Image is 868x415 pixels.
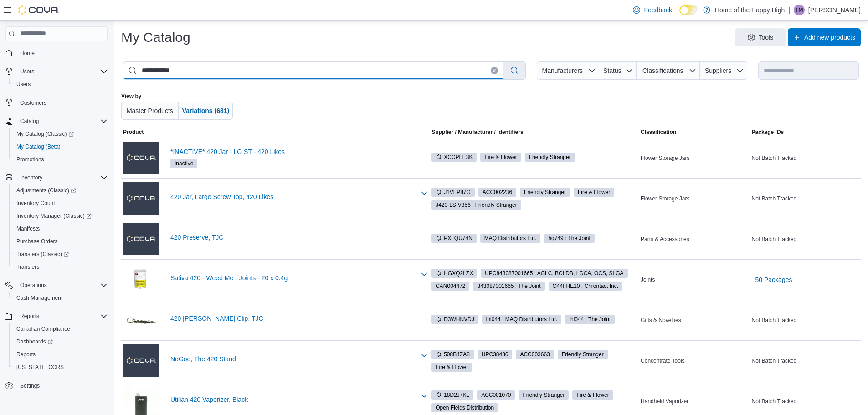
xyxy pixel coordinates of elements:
[524,188,566,196] span: Friendly Stranger
[644,5,672,15] span: Feedback
[750,355,861,366] div: Not Batch Tracked
[549,282,623,291] span: Q44FHE10 : Chrontact Inc.
[16,97,108,108] span: Customers
[13,336,56,347] a: Dashboards
[525,153,575,162] span: Friendly Stranger
[13,249,108,260] span: Transfers (Classic)
[750,396,861,407] div: Not Batch Tracked
[431,188,475,197] span: J1VFP87G
[436,188,471,196] span: J1VFP87G
[123,128,144,136] span: Product
[20,282,47,289] span: Operations
[548,234,590,242] span: hq749 : The Joint
[13,261,108,272] span: Transfers
[16,200,55,207] span: Inventory Count
[13,292,66,303] a: Cash Management
[431,350,474,359] span: 508B4ZA8
[13,128,108,139] span: My Catalog (Classic)
[436,153,473,161] span: XCCPFE3K
[170,355,415,363] a: NoGoo, The 420 Stand
[16,364,64,371] span: [US_STATE] CCRS
[20,68,34,75] span: Users
[639,274,750,285] div: Joints
[599,61,637,80] button: Status
[170,315,415,322] a: 420 [PERSON_NAME] Clip, TJC
[170,148,415,155] a: *INACTIVE* 420 Jar - LG ST - 420 Likes
[491,67,498,74] button: Clear input
[13,141,108,152] span: My Catalog (Beta)
[13,185,80,196] a: Adjustments (Classic)
[9,210,111,222] a: Inventory Manager (Classic)
[13,154,108,165] span: Promotions
[431,234,477,243] span: PXLQU74N
[562,350,604,359] span: Friendly Stranger
[750,153,861,164] div: Not Batch Tracked
[436,269,473,277] span: HGXQ2LZX
[576,391,609,399] span: Fire & Flower
[2,310,111,323] button: Reports
[170,193,415,200] a: 420 Jar, Large Screw Top, 420 Likes
[16,116,42,127] button: Catalog
[679,15,680,15] span: Dark Mode
[13,210,108,221] span: Inventory Manager (Classic)
[16,212,92,220] span: Inventory Manager (Classic)
[637,61,700,80] button: Classifications
[436,315,474,323] span: D3WHNVDJ
[419,128,523,136] span: Supplier / Manufacturer / Identifiers
[13,198,59,209] a: Inventory Count
[431,282,469,291] span: CAN004472
[788,5,790,15] p: |
[16,311,43,322] button: Reports
[16,238,58,245] span: Purchase Orders
[13,223,43,234] a: Manifests
[436,391,469,399] span: 18D2J7KL
[639,355,750,366] div: Concentrate Tools
[13,198,108,209] span: Inventory Count
[485,269,623,277] span: UPC 843087001665 : AGLC, BCLDB, LGCA, OCS, SLGA
[16,380,43,391] a: Settings
[16,280,51,291] button: Operations
[20,118,39,125] span: Catalog
[516,350,554,359] span: ACC003663
[13,349,108,360] span: Reports
[9,197,111,210] button: Inventory Count
[16,97,50,108] a: Customers
[13,128,77,139] a: My Catalog (Classic)
[639,396,750,407] div: Handheld Vaporizer
[523,391,565,399] span: Friendly Stranger
[123,302,159,338] img: 420 Roach Clip, TJC
[20,99,46,107] span: Customers
[431,153,477,162] span: XCCPFE3K
[639,193,750,204] div: Flower Storage Jars
[16,187,76,194] span: Adjustments (Classic)
[9,222,111,235] button: Manifests
[16,66,108,77] span: Users
[2,171,111,184] button: Inventory
[18,5,59,15] img: Cova
[123,344,159,376] img: NoGoo, The 420 Stand
[13,223,108,234] span: Manifests
[123,142,159,174] img: *INACTIVE* 420 Jar - LG ST - 420 Likes
[750,315,861,326] div: Not Batch Tracked
[121,28,190,46] h1: My Catalog
[16,143,61,150] span: My Catalog (Beta)
[436,282,465,290] span: CAN004472
[431,315,478,324] span: D3WHNVDJ
[5,43,108,412] nav: Complex example
[13,362,108,373] span: Washington CCRS
[484,234,537,242] span: MAQ Distributors Ltd.
[641,128,676,136] span: Classification
[13,323,108,334] span: Canadian Compliance
[170,234,415,241] a: 420 Preserve, TJC
[629,1,675,19] a: Feedback
[705,67,731,74] span: Suppliers
[170,396,415,403] a: Utilian 420 Vaporizer, Black
[804,33,855,42] span: Add new products
[752,128,784,136] span: Package IDs
[16,294,62,302] span: Cash Management
[795,5,803,15] span: TM
[9,348,111,361] button: Reports
[16,263,39,271] span: Transfers
[735,28,786,46] button: Tools
[2,279,111,292] button: Operations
